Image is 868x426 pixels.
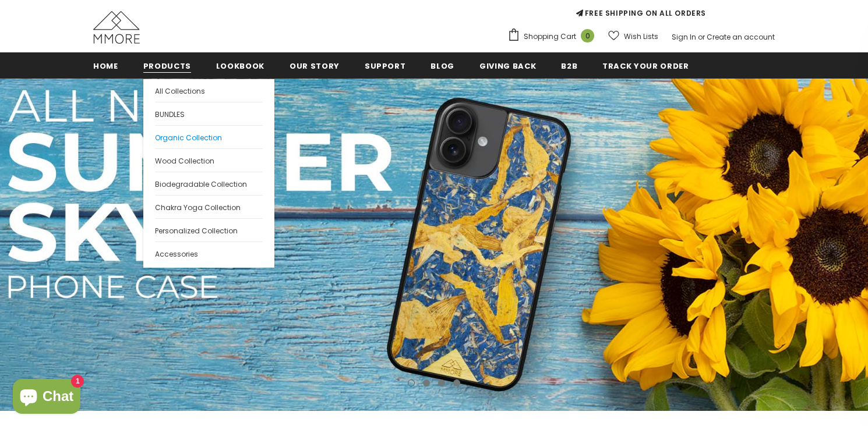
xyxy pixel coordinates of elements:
a: Wood Collection [155,148,263,172]
a: Accessories [155,242,263,265]
span: Shopping Cart [524,31,576,42]
a: Organic Collection [155,125,263,148]
a: Shopping Cart 0 [507,28,600,45]
a: Giving back [479,52,536,79]
span: Blog [431,61,454,72]
inbox-online-store-chat: Shopify online store chat [9,379,84,417]
button: 3 [438,379,445,386]
a: All Collections [155,79,263,102]
span: 0 [581,29,594,42]
span: Wish Lists [624,31,658,42]
a: Our Story [290,52,340,79]
span: or [698,32,705,42]
span: Our Story [290,61,340,72]
a: Track your order [602,52,689,79]
a: Blog [431,52,454,79]
span: Biodegradable Collection [155,179,247,189]
span: Wood Collection [155,156,214,166]
a: Home [93,52,118,79]
span: Giving back [479,61,536,72]
span: B2B [561,61,577,72]
a: Create an account [707,32,775,42]
a: Lookbook [216,52,264,79]
a: B2B [561,52,577,79]
img: MMORE Cases [93,11,140,44]
span: Track your order [602,61,689,72]
span: Home [93,61,118,72]
a: Sign In [672,32,696,42]
span: Accessories [155,249,198,259]
a: Personalized Collection [155,218,263,242]
span: Organic Collection [155,133,222,143]
button: 4 [453,379,460,386]
button: 2 [423,379,430,386]
span: Chakra Yoga Collection [155,203,241,212]
span: Lookbook [216,61,264,72]
span: Personalized Collection [155,226,238,236]
a: Chakra Yoga Collection [155,195,263,218]
span: support [365,61,406,72]
a: Biodegradable Collection [155,172,263,195]
a: Wish Lists [608,26,658,47]
button: 1 [408,379,415,386]
span: Products [143,61,191,72]
a: support [365,52,406,79]
span: BUNDLES [155,109,185,119]
a: Products [143,52,191,79]
span: All Collections [155,86,205,96]
a: BUNDLES [155,102,263,125]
